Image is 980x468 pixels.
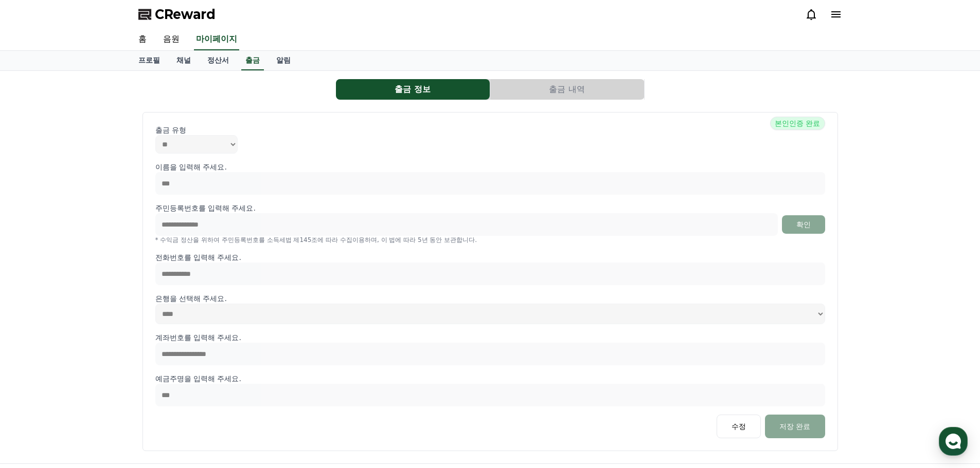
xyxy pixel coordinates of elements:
[155,6,216,23] span: CReward
[155,29,188,50] a: 음원
[138,6,216,23] a: CReward
[130,51,168,70] a: 프로필
[490,79,644,100] button: 출금 내역
[159,341,171,349] span: 설정
[168,51,199,70] a: 채널
[268,51,299,70] a: 알림
[155,293,825,304] p: 은행을 선택해 주세요.
[133,326,198,351] a: 설정
[155,203,256,213] p: 주민등록번호를 입력해 주세요.
[199,51,237,70] a: 정산서
[155,252,825,263] p: 전화번호를 입력해 주세요.
[765,415,825,438] button: 저장 완료
[155,373,825,384] p: 예금주명을 입력해 주세요.
[94,342,106,350] span: 대화
[130,29,155,50] a: 홈
[155,162,825,172] p: 이름을 입력해 주세요.
[68,326,133,351] a: 대화
[336,79,490,100] button: 출금 정보
[717,415,761,438] button: 수정
[782,215,825,234] button: 확인
[155,125,825,135] p: 출금 유형
[241,51,264,70] a: 출금
[32,341,39,349] span: 홈
[194,29,239,50] a: 마이페이지
[770,117,825,130] span: 본인인증 완료
[3,326,68,351] a: 홈
[155,332,825,343] p: 계좌번호를 입력해 주세요.
[155,236,825,244] p: * 수익금 정산을 위하여 주민등록번호를 소득세법 제145조에 따라 수집이용하며, 이 법에 따라 5년 동안 보관합니다.
[490,79,645,100] a: 출금 내역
